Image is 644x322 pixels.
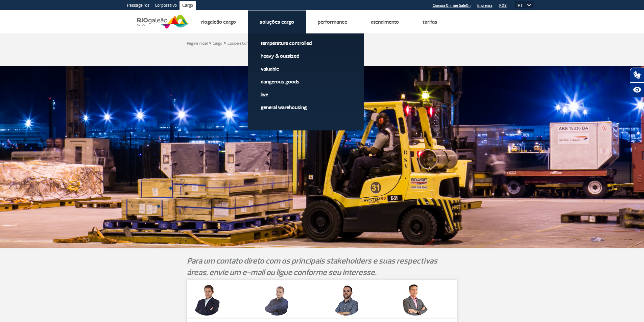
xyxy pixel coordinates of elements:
[187,255,457,278] p: Para um contato direto com os principais stakeholders e suas respectivas áreas, envie um e-mail o...
[213,41,222,46] a: Cargo
[209,39,211,47] a: >
[433,3,471,8] a: Compra On-line GaleOn
[371,19,399,25] a: Atendimento
[630,82,644,97] button: Abrir recursos assistivos.
[201,19,236,25] a: Riogaleão Cargo
[261,283,293,316] img: sem-foto-avatar.png
[630,68,644,97] div: Plugin de acessibilidade da Hand Talk.
[261,40,351,47] a: Temperature Controlled
[224,39,226,47] a: >
[152,1,180,11] a: Corporativo
[261,78,351,85] a: Dangerous Goods
[124,1,152,11] a: Passageiros
[318,19,347,25] a: Performance
[261,52,351,60] a: Heavy & Outsized
[187,41,208,46] a: Página inicial
[630,68,644,82] button: Abrir tradutor de língua de sinais.
[261,91,351,98] a: Live
[180,1,196,11] a: Cargo
[260,19,294,25] a: Soluções Cargo
[261,65,351,73] a: Valuable
[499,3,507,8] a: RQS
[261,104,351,111] a: General Warehousing
[423,19,437,25] a: Tarifas
[330,283,362,316] img: sem-foto-avatar.png
[191,283,223,316] img: sem-foto-avatar.png
[477,3,493,8] a: Imprensa
[399,283,431,316] img: sem-foto-avatar.png
[228,41,258,46] a: Equipe e Contatos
